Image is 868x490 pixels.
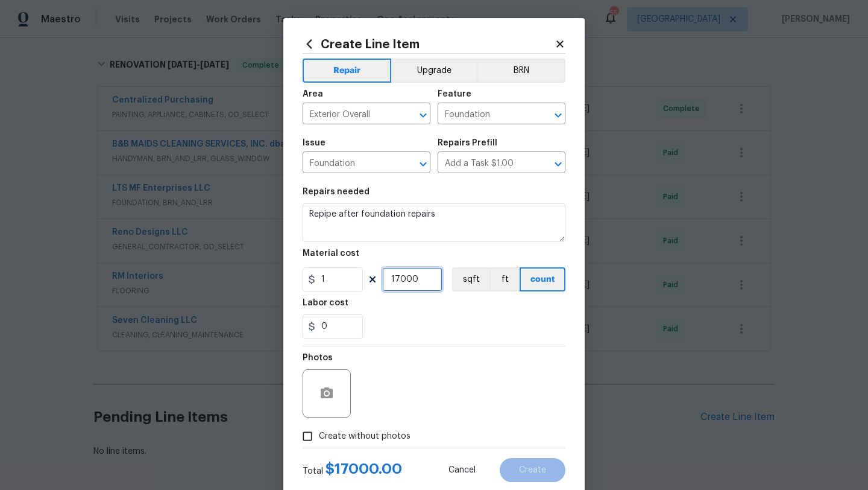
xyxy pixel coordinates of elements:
[429,458,495,482] button: Cancel
[500,458,565,482] button: Create
[319,430,410,443] span: Create without photos
[415,156,432,173] button: Open
[303,139,325,147] h5: Issue
[391,59,477,83] button: Upgrade
[477,59,565,83] button: BRN
[448,466,476,475] span: Cancel
[550,156,567,173] button: Open
[489,267,520,291] button: ft
[303,354,333,362] h5: Photos
[303,188,370,196] h5: Repairs needed
[415,107,432,124] button: Open
[303,203,565,242] textarea: Repipe after foundation repairs
[303,463,402,477] div: Total
[303,249,359,258] h5: Material cost
[452,267,489,291] button: sqft
[438,139,497,147] h5: Repairs Prefill
[438,90,471,98] h5: Feature
[550,107,567,124] button: Open
[519,466,546,475] span: Create
[303,37,555,51] h2: Create Line Item
[520,267,565,291] button: count
[303,90,323,98] h5: Area
[325,462,402,476] span: $ 17000.00
[303,59,391,83] button: Repair
[303,299,348,307] h5: Labor cost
